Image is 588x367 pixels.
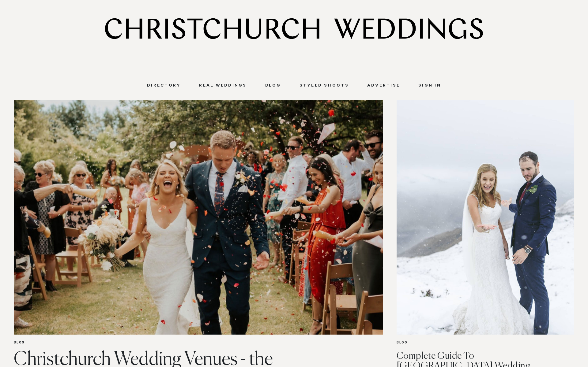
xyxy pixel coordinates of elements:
[14,335,383,351] a: Blog
[290,83,358,89] a: Styled Shoots
[358,83,409,89] a: Advertise
[190,83,256,89] a: Real Weddings
[409,83,450,89] a: Sign In
[105,18,483,39] img: Christchurch Weddings Logo
[397,335,574,351] a: Blog
[256,83,290,89] a: Blog
[138,83,190,89] a: Directory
